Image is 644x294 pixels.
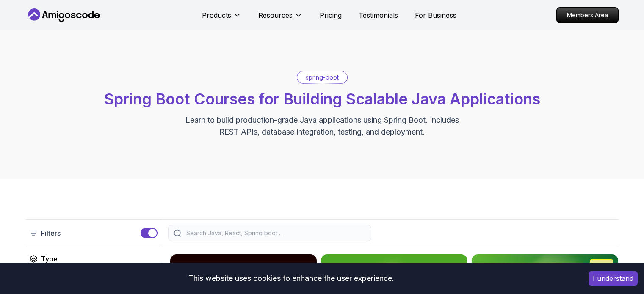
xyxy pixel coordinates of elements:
a: Pricing [320,10,342,20]
p: Members Area [557,8,618,23]
h2: Type [41,254,58,264]
p: Resources [258,10,293,20]
input: Search Java, React, Spring boot ... [185,229,366,237]
button: Products [202,10,241,27]
p: Products [202,10,231,20]
p: Learn to build production-grade Java applications using Spring Boot. Includes REST APIs, database... [180,114,464,138]
button: Resources [258,10,303,27]
p: Filters [41,228,61,238]
p: NEW [594,261,608,270]
p: spring-boot [306,73,339,82]
div: This website uses cookies to enhance the user experience. [6,269,576,288]
span: Spring Boot Courses for Building Scalable Java Applications [104,90,540,108]
a: Testimonials [359,10,398,20]
a: For Business [415,10,456,20]
button: Accept cookies [589,271,638,286]
a: Members Area [556,7,619,23]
